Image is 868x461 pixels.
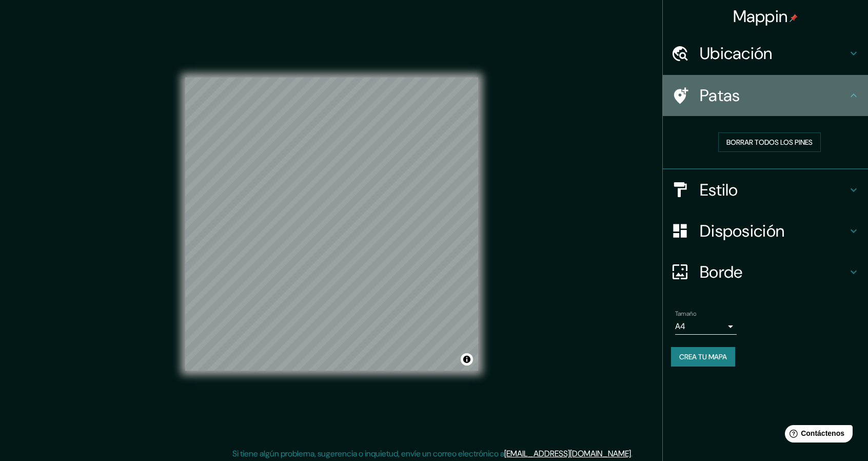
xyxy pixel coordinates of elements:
div: Disposición [663,210,868,252]
font: Estilo [700,179,738,201]
font: . [634,448,636,459]
div: Patas [663,75,868,116]
font: Ubicación [700,43,773,64]
button: Borrar todos los pines [718,132,821,152]
font: Si tiene algún problema, sugerencia o inquietud, envíe un correo electrónico a [232,448,504,459]
div: Borde [663,252,868,293]
button: Activar o desactivar atribución [461,353,473,366]
font: . [633,448,634,459]
font: Crea tu mapa [679,352,727,361]
button: Crea tu mapa [671,347,735,367]
font: . [631,448,633,459]
font: Borde [700,261,743,283]
font: Borrar todos los pines [726,138,813,147]
font: Mappin [733,6,788,27]
a: [EMAIL_ADDRESS][DOMAIN_NAME] [504,448,631,459]
iframe: Lanzador de widgets de ayuda [777,421,857,450]
font: Patas [700,85,740,106]
font: Tamaño [675,310,696,318]
div: A4 [675,318,737,335]
font: A4 [675,321,685,332]
div: Ubicación [663,33,868,74]
canvas: Mapa [185,78,478,371]
img: pin-icon.png [790,14,798,22]
div: Estilo [663,169,868,210]
font: Disposición [700,220,784,242]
